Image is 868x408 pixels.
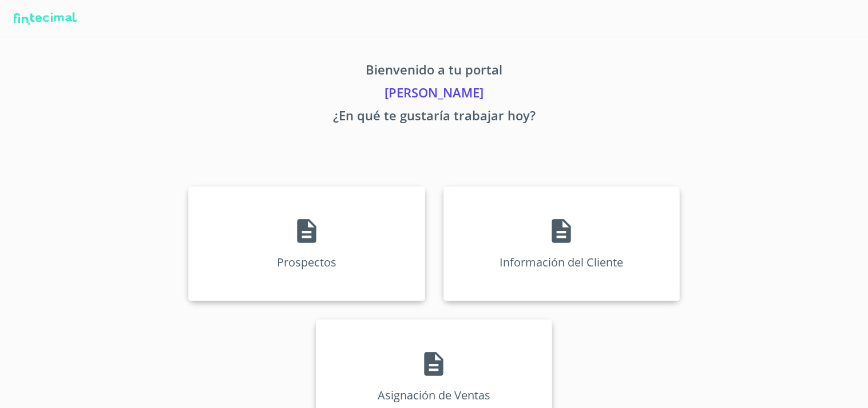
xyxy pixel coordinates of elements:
[82,60,787,83] p: Bienvenido a tu portal
[500,254,623,270] p: Información del Cliente
[378,387,490,403] p: Asignación de Ventas
[739,9,841,28] span: [PERSON_NAME]
[277,254,336,270] p: Prospectos
[82,83,787,106] p: [PERSON_NAME]
[82,106,787,129] p: ¿En qué te gustaría trabajar hoy?
[739,9,854,28] button: account of current user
